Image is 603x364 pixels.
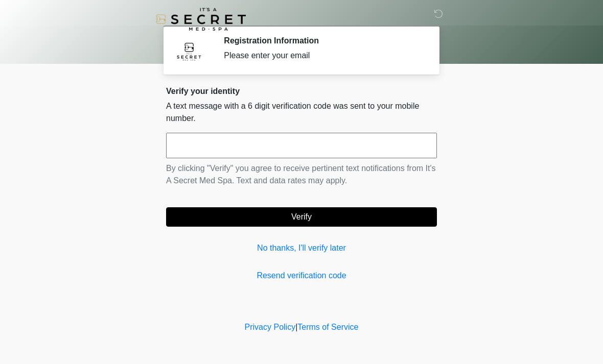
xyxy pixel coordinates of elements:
[297,323,358,331] a: Terms of Service
[166,242,437,254] a: No thanks, I'll verify later
[174,36,204,66] img: Agent Avatar
[166,162,437,187] p: By clicking "Verify" you agree to receive pertinent text notifications from It's A Secret Med Spa...
[166,207,437,227] button: Verify
[166,270,437,282] a: Resend verification code
[156,8,246,31] img: It's A Secret Med Spa Logo
[295,323,297,331] a: |
[224,36,422,45] h2: Registration Information
[166,86,437,96] h2: Verify your identity
[245,323,296,331] a: Privacy Policy
[224,50,422,62] div: Please enter your email
[166,100,437,125] p: A text message with a 6 digit verification code was sent to your mobile number.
